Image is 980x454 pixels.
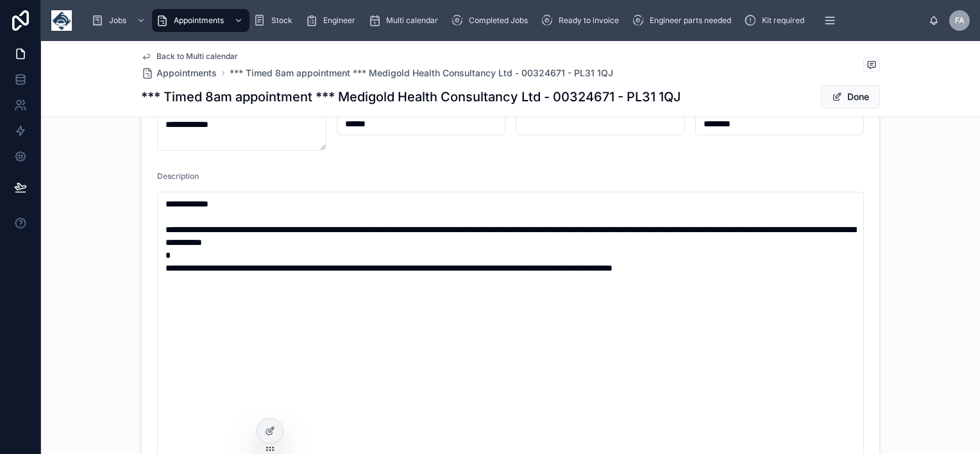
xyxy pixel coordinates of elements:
span: Kit required [762,15,804,26]
div: scrollable content [82,6,929,35]
span: Completed Jobs [469,15,528,26]
span: Engineer [323,15,355,26]
a: Back to Multi calendar [141,51,238,62]
span: FA [955,15,965,26]
a: Ready to invoice [537,9,628,32]
span: Stock [271,15,292,26]
span: Ready to invoice [559,15,619,26]
a: Jobs [87,9,152,32]
h1: *** Timed 8am appointment *** Medigold Health Consultancy Ltd - 00324671 - PL31 1QJ [141,88,681,106]
a: Appointments [141,67,217,80]
span: Description [157,171,199,181]
span: Appointments [156,67,217,80]
span: Jobs [109,15,126,26]
a: Engineer parts needed [628,9,740,32]
span: Engineer parts needed [650,15,731,26]
a: *** Timed 8am appointment *** Medigold Health Consultancy Ltd - 00324671 - PL31 1QJ [230,67,613,80]
span: Back to Multi calendar [156,51,238,62]
a: Appointments [152,9,249,32]
a: Multi calendar [364,9,447,32]
a: Kit required [740,9,813,32]
a: Engineer [301,9,364,32]
span: Multi calendar [386,15,438,26]
a: Completed Jobs [447,9,537,32]
button: Done [821,85,880,108]
span: Appointments [174,15,224,26]
img: App logo [51,10,72,31]
a: Stock [249,9,301,32]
